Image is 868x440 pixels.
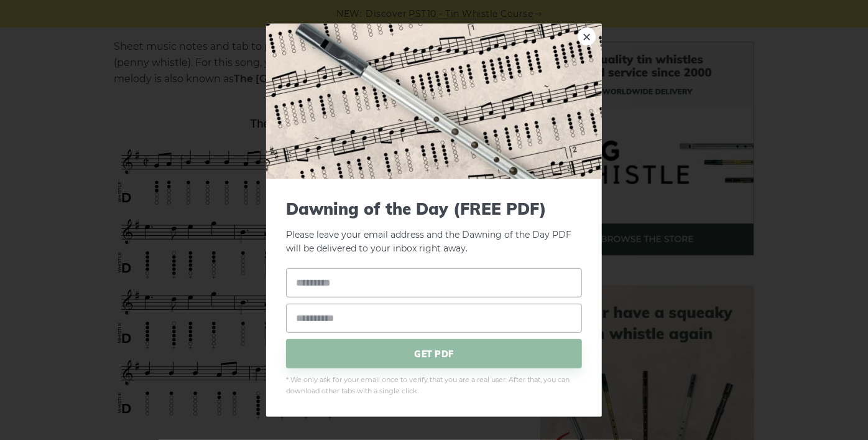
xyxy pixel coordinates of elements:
[578,27,596,45] a: ×
[286,339,582,368] span: GET PDF
[286,375,582,397] span: * We only ask for your email once to verify that you are a real user. After that, you can downloa...
[286,199,582,218] span: Dawning of the Day (FREE PDF)
[266,23,602,179] img: Tin Whistle Tab Preview
[286,199,582,256] p: Please leave your email address and the Dawning of the Day PDF will be delivered to your inbox ri...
